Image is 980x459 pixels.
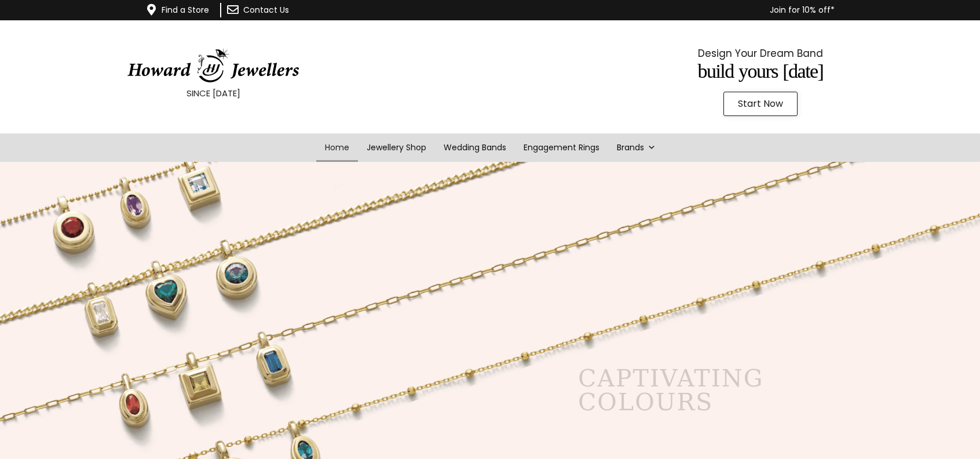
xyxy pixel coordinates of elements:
rs-layer: captivating colours [578,367,763,414]
a: Find a Store [162,4,209,16]
span: Build Yours [DATE] [698,60,824,82]
p: SINCE [DATE] [29,86,398,101]
a: Start Now [723,92,798,116]
a: Contact Us [243,4,289,16]
a: Wedding Bands [435,133,515,162]
img: HowardJewellersLogo-04 [126,48,300,83]
a: Engagement Rings [515,133,608,162]
a: Jewellery Shop [358,133,435,162]
a: Home [316,133,358,162]
a: Brands [608,133,664,162]
p: Join for 10% off* [357,3,835,17]
span: Start Now [738,99,783,109]
p: Design Your Dream Band [576,45,945,62]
